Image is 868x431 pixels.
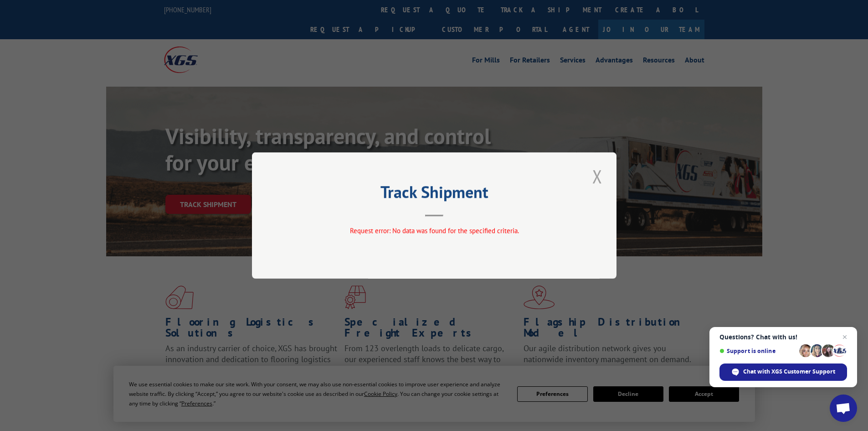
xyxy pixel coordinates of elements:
[349,226,519,235] span: Request error: No data was found for the specified criteria.
[298,186,571,203] h2: Track Shipment
[830,395,857,422] a: Open chat
[590,164,605,189] button: Close modal
[719,363,847,381] span: Chat with XGS Customer Support
[743,368,835,376] span: Chat with XGS Customer Support
[719,348,796,354] span: Support is online
[719,333,847,341] span: Questions? Chat with us!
